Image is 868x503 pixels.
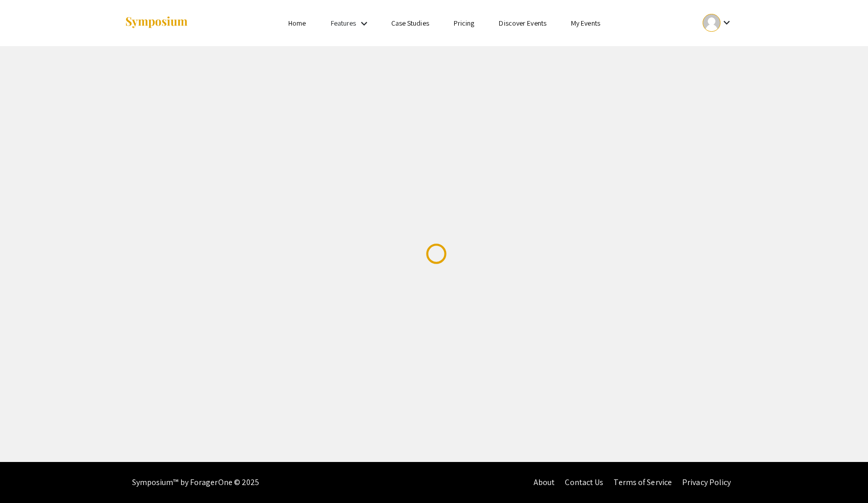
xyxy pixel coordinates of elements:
a: Terms of Service [613,477,672,488]
a: Features [331,18,356,28]
div: Symposium™ by ForagerOne © 2025 [132,462,260,503]
a: Case Studies [391,18,429,28]
a: Discover Events [499,18,546,28]
a: Privacy Policy [682,477,731,488]
mat-icon: Expand account dropdown [721,16,733,29]
iframe: Chat [824,457,860,495]
mat-icon: Expand Features list [358,17,370,30]
img: Symposium by ForagerOne [124,16,188,30]
a: My Events [571,18,600,28]
a: About [534,477,555,488]
a: Contact Us [565,477,603,488]
a: Home [288,18,306,28]
a: Pricing [454,18,475,28]
button: Expand account dropdown [692,11,744,34]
